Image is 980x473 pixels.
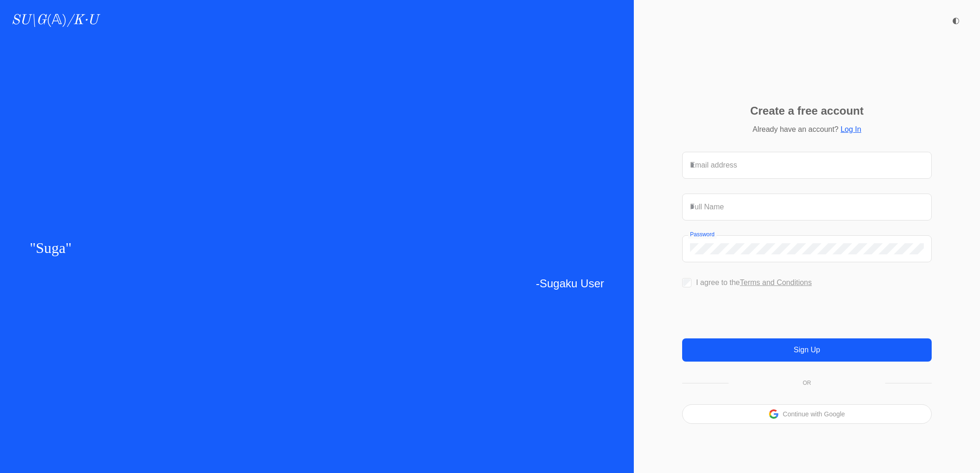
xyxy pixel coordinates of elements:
button: Sign Up [682,338,932,362]
button: Continue with Google [783,411,845,417]
i: SU\G [11,13,46,27]
label: I agree to the [696,279,812,286]
p: OR [802,380,811,386]
a: SU\G(𝔸)/K·U [11,12,98,29]
p: " " [30,236,604,260]
p: -Sugaku User [30,275,604,292]
span: ◐ [952,16,960,25]
span: Already have an account? [753,125,839,133]
span: Suga [36,240,66,256]
p: Create a free account [750,105,863,117]
a: Log In [841,125,861,133]
i: /K·U [67,13,98,27]
a: Terms and Conditions [740,279,812,286]
button: ◐ [947,11,965,30]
